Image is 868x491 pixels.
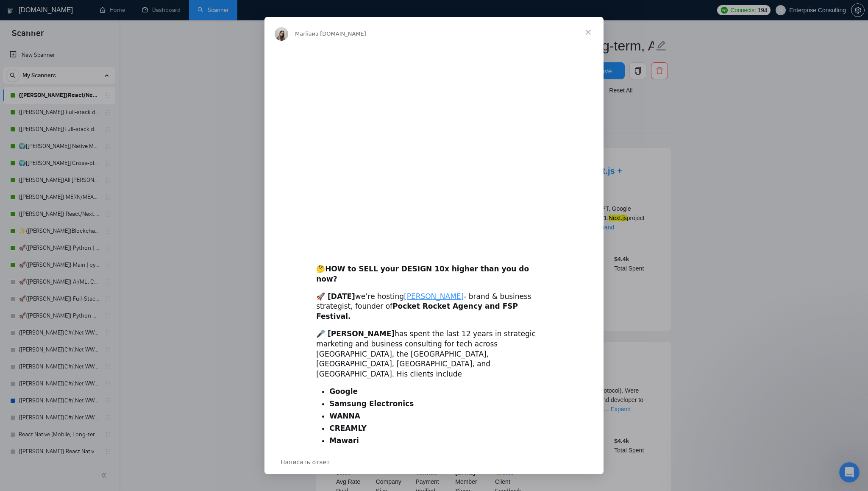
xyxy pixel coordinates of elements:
[10,395,281,404] div: Была ли полезна эта статья?
[161,403,174,420] span: 😃
[255,3,271,20] button: Свернуть окно
[316,329,552,379] div: has spent the last 12 years in strategic marketing and business consulting for tech across [GEOGR...
[316,329,395,338] b: 🎤 [PERSON_NAME]
[139,403,152,420] span: 😐
[316,302,518,321] b: Pocket Rocket Agency and FSP Festival.
[316,292,355,301] b: 🚀 [DATE]
[271,3,286,19] div: Закрыть
[117,403,130,420] span: 😞
[312,31,366,37] span: из [DOMAIN_NAME]
[113,403,135,420] span: disappointed reaction
[316,254,552,284] div: 🤔
[316,292,552,322] div: we’re hosting - brand & business strategist, founder of
[329,412,360,420] b: WANNA
[404,292,464,301] a: [PERSON_NAME]
[295,31,312,37] span: Mariia
[6,3,22,20] button: go back
[329,424,367,432] b: CREAMLY
[329,399,414,408] b: Samsung Electronics
[281,457,330,468] span: Написать ответ
[573,17,604,47] span: Закрыть
[264,450,604,474] div: Открыть разговор и ответить
[329,436,359,445] b: Mawari
[135,403,157,420] span: neutral face reaction
[93,431,198,438] a: Открыть в справочном центре
[316,265,529,283] b: HOW to SELL your DESIGN 10x higher than you do now?
[329,387,358,396] b: Google
[275,27,288,41] img: Profile image for Mariia
[157,403,179,420] span: smiley reaction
